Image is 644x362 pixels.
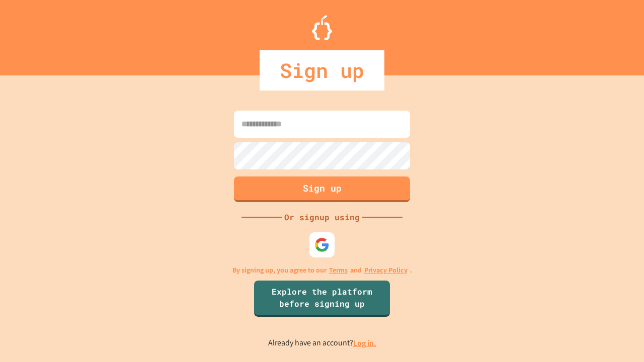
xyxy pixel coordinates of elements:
[353,338,376,348] a: Log in.
[314,237,330,252] img: google-icon.svg
[234,176,410,202] button: Sign up
[232,265,412,276] p: By signing up, you agree to our and .
[260,50,384,90] div: Sign up
[254,281,390,317] a: Explore the platform before signing up
[312,15,332,40] img: Logo.svg
[282,211,362,223] div: Or signup using
[364,265,408,276] a: Privacy Policy
[268,337,376,349] p: Already have an account?
[329,265,348,276] a: Terms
